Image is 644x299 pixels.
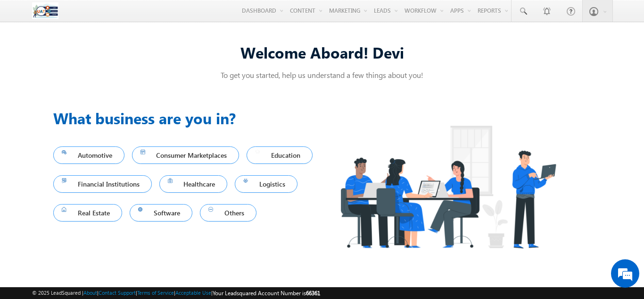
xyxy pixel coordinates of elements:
[83,290,97,296] a: About
[213,290,320,297] span: Your Leadsquared Account Number is
[175,290,211,296] a: Acceptable Use
[53,42,591,62] div: Welcome Aboard! Devi
[99,290,136,296] a: Contact Support
[32,289,320,298] span: © 2025 LeadSquared | | | | |
[137,290,174,296] a: Terms of Service
[140,149,231,162] span: Consumer Marketplaces
[322,107,574,267] img: Industry.png
[208,206,248,219] span: Others
[32,2,58,19] img: Custom Logo
[138,206,184,219] span: Software
[62,206,114,219] span: Real Estate
[53,70,591,80] p: To get you started, help us understand a few things about you!
[53,107,322,129] h3: What business are you in?
[243,178,289,190] span: Logistics
[255,149,304,162] span: Education
[62,178,143,190] span: Financial Institutions
[306,290,320,297] span: 66361
[168,178,219,190] span: Healthcare
[62,149,116,162] span: Automotive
